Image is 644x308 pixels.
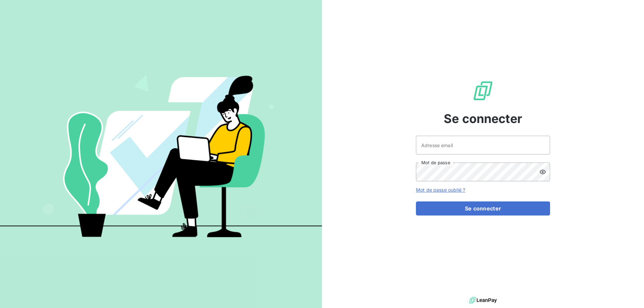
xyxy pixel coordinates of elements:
[416,187,465,193] a: Mot de passe oublié ?
[472,80,494,102] img: Logo LeanPay
[416,201,550,215] button: Se connecter
[444,110,522,128] span: Se connecter
[416,136,550,155] input: placeholder
[469,295,497,305] img: logo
